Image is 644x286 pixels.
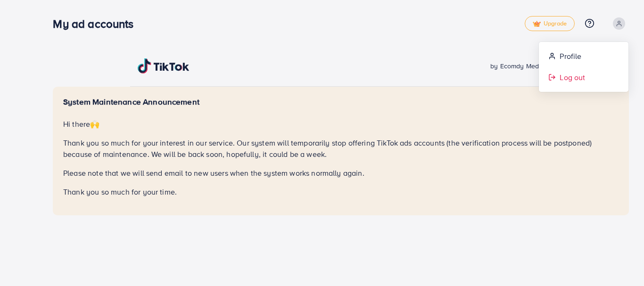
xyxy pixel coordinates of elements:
span: Upgrade [533,20,567,27]
span: Log out [560,72,585,83]
span: Profile [560,50,581,62]
p: Please note that we will send email to new users when the system works normally again. [63,167,619,179]
p: Thank you so much for your time. [63,186,619,197]
h5: System Maintenance Announcement [63,97,619,107]
img: tick [533,21,541,27]
img: TikTok [138,58,190,74]
a: tickUpgrade [525,16,575,31]
span: by Ecomdy Media [490,61,544,71]
p: Hi there [63,118,619,130]
p: Thank you so much for your interest in our service. Our system will temporarily stop offering Tik... [63,137,619,160]
span: 🙌 [90,119,99,129]
h3: My ad accounts [53,17,141,31]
